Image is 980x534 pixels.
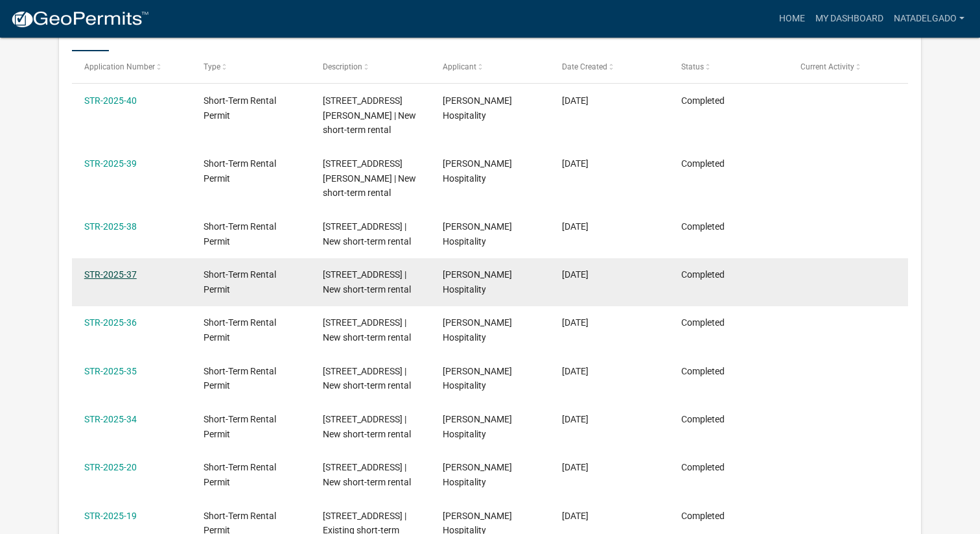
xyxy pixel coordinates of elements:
[443,269,512,295] span: Newman Hospitality
[191,51,310,82] datatable-header-cell: Type
[681,317,725,328] span: Completed
[323,269,411,295] span: 622 NINTH STREET EAST Jeffersonville, IN 47130 | New short-term rental
[84,95,137,106] a: STR-2025-40
[562,414,589,424] span: 02/28/2025
[443,158,512,184] span: Newman Hospitality
[84,317,137,328] a: STR-2025-36
[681,366,725,376] span: Completed
[562,95,589,106] span: 02/28/2025
[72,51,191,82] datatable-header-cell: Application Number
[323,95,416,136] span: 726 Veronica Pl Jeffersonville, IN, 47130 | New short-term rental
[204,158,276,184] span: Short-Term Rental Permit
[681,62,704,71] span: Status
[681,221,725,232] span: Completed
[550,51,669,82] datatable-header-cell: Date Created
[84,62,155,71] span: Application Number
[562,462,589,472] span: 02/17/2025
[84,414,137,424] a: STR-2025-34
[889,6,970,31] a: natadelgado
[204,269,276,295] span: Short-Term Rental Permit
[84,511,137,521] a: STR-2025-19
[788,51,907,82] datatable-header-cell: Current Activity
[204,95,276,121] span: Short-Term Rental Permit
[681,462,725,472] span: Completed
[323,62,362,71] span: Description
[204,317,276,343] span: Short-Term Rental Permit
[323,462,411,487] span: 2710 Edgewood Drive | New short-term rental
[562,221,589,232] span: 02/28/2025
[443,462,512,487] span: Newman Hospitality
[443,414,512,439] span: Newman Hospitality
[84,462,137,472] a: STR-2025-20
[681,95,725,106] span: Completed
[800,62,854,71] span: Current Activity
[204,462,276,487] span: Short-Term Rental Permit
[774,6,810,31] a: Home
[443,366,512,391] span: Newman Hospitality
[562,317,589,328] span: 02/28/2025
[443,95,512,121] span: Newman Hospitality
[323,317,411,343] span: 310 PARK PLACE EAST Jeffersonville, IN 47130 | New short-term rental
[84,158,137,169] a: STR-2025-39
[204,414,276,439] span: Short-Term Rental Permit
[562,366,589,376] span: 02/28/2025
[204,221,276,247] span: Short-Term Rental Permit
[443,62,476,71] span: Applicant
[681,158,725,169] span: Completed
[204,366,276,391] span: Short-Term Rental Permit
[204,62,220,71] span: Type
[430,51,549,82] datatable-header-cell: Applicant
[323,366,411,391] span: 3406 EVERGREEN CIRCLE Jeffersonville, IN 47130 | New short-term rental
[669,51,788,82] datatable-header-cell: Status
[681,511,725,521] span: Completed
[323,414,411,439] span: 1258 Majestic Pass Jeffersonville, IN 47130 | New short-term rental
[681,414,725,424] span: Completed
[84,366,137,376] a: STR-2025-35
[562,269,589,280] span: 02/28/2025
[323,221,411,247] span: 934 e court ave Jeffersonville, IN, 47130 | New short-term rental
[84,269,137,280] a: STR-2025-37
[562,511,589,521] span: 02/17/2025
[443,221,512,247] span: Newman Hospitality
[443,317,512,343] span: Newman Hospitality
[84,221,137,232] a: STR-2025-38
[681,269,725,280] span: Completed
[810,6,889,31] a: My Dashboard
[562,158,589,169] span: 02/28/2025
[310,51,430,82] datatable-header-cell: Description
[562,62,607,71] span: Date Created
[323,158,416,199] span: 4148 Uhl Drive Jeffersonville, IN, 47130 | New short-term rental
